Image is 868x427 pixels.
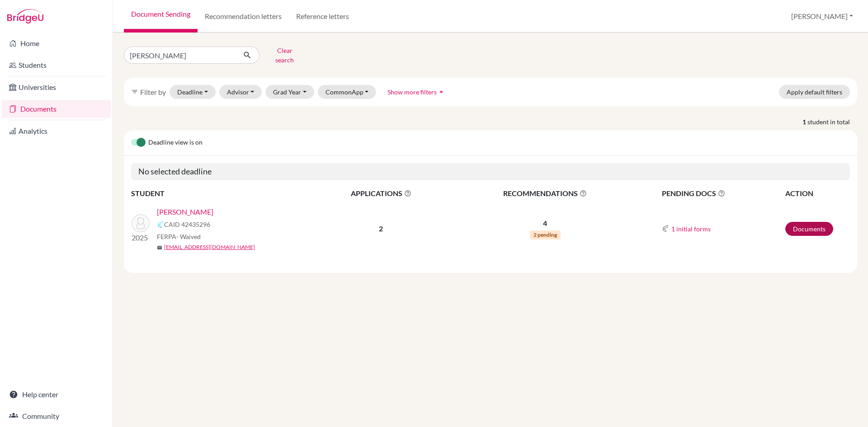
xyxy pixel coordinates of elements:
[132,214,150,232] img: Panthi, Samip
[787,8,857,25] button: [PERSON_NAME]
[219,85,262,99] button: Advisor
[437,87,446,96] i: arrow_drop_up
[2,100,111,118] a: Documents
[2,56,111,74] a: Students
[259,43,310,67] button: Clear search
[164,243,255,251] a: [EMAIL_ADDRESS][DOMAIN_NAME]
[807,117,857,127] span: student in total
[157,221,164,228] img: Common App logo
[7,9,43,23] img: Bridge-U
[2,407,111,425] a: Community
[671,224,711,234] button: 1 initial forms
[164,220,210,229] span: CAID 42435296
[802,117,807,127] strong: 1
[779,85,850,99] button: Apply default filters
[451,188,640,199] span: RECOMMENDATIONS
[785,222,833,236] a: Documents
[662,188,784,199] span: PENDING DOCS
[387,88,437,96] span: Show more filters
[132,232,150,243] p: 2025
[312,188,450,199] span: APPLICATIONS
[2,34,111,52] a: Home
[124,47,236,64] input: Find student by name...
[170,85,216,99] button: Deadline
[131,163,850,180] h5: No selected deadline
[2,385,111,404] a: Help center
[530,230,561,239] span: 2 pending
[785,188,850,199] th: ACTION
[157,245,162,250] span: mail
[131,88,138,95] i: filter_list
[2,78,111,96] a: Universities
[140,88,166,96] span: Filter by
[318,85,377,99] button: CommonApp
[662,225,669,232] img: Common App logo
[131,188,312,199] th: STUDENT
[265,85,314,99] button: Grad Year
[2,122,111,140] a: Analytics
[451,218,640,229] p: 4
[176,233,201,240] span: - Waived
[379,224,383,233] b: 2
[157,206,213,217] a: [PERSON_NAME]
[380,85,453,99] button: Show more filtersarrow_drop_up
[157,232,201,241] span: FERPA
[148,137,203,148] span: Deadline view is on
